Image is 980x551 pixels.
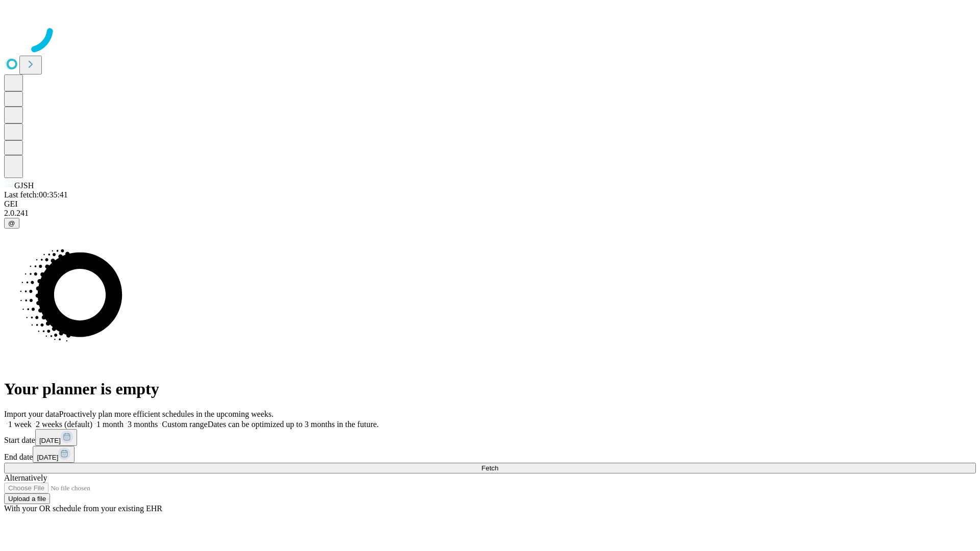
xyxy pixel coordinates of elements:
[4,493,50,504] button: Upload a file
[481,464,498,472] span: Fetch
[59,410,274,418] span: Proactively plan more efficient schedules in the upcoming weeks.
[37,454,58,461] span: [DATE]
[36,420,92,429] span: 2 weeks (default)
[39,437,61,444] span: [DATE]
[8,420,32,429] span: 1 week
[128,420,158,429] span: 3 months
[14,181,34,190] span: GJSH
[4,463,976,473] button: Fetch
[4,190,68,199] span: Last fetch: 00:35:41
[96,420,124,429] span: 1 month
[35,429,77,446] button: [DATE]
[208,420,379,429] span: Dates can be optimized up to 3 months in the future.
[8,219,15,227] span: @
[4,199,976,209] div: GEI
[4,473,47,482] span: Alternatively
[4,446,976,463] div: End date
[162,420,207,429] span: Custom range
[4,429,976,446] div: Start date
[4,504,162,513] span: With your OR schedule from your existing EHR
[4,410,59,418] span: Import your data
[4,209,976,218] div: 2.0.241
[4,380,976,398] h1: Your planner is empty
[33,446,75,463] button: [DATE]
[4,218,19,229] button: @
